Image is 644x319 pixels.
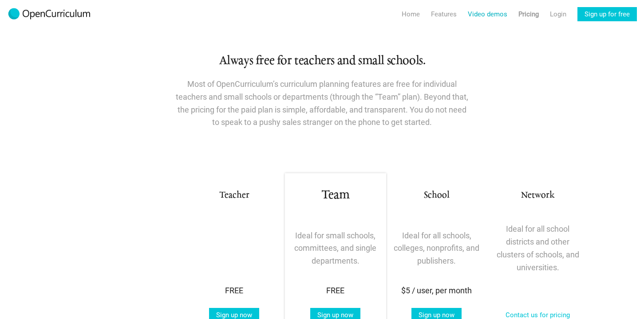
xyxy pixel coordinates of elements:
p: Most of OpenCurriculum’s curriculum planning features are free for individual teachers and small ... [176,78,469,129]
a: Pricing [518,7,539,21]
a: Login [550,7,566,21]
div: $5 / user, per month [391,284,482,297]
div: FREE [189,284,280,297]
p: Ideal for all school districts and other clusters of schools, and universities. [493,223,583,274]
a: Sign up for free [577,7,637,21]
h3: School [391,189,482,202]
p: Ideal for all schools, colleges, nonprofits, and publishers. [391,230,482,268]
p: Ideal for small schools, committees, and single departments. [290,230,381,268]
h3: Network [493,189,583,202]
h3: Teacher [189,189,280,202]
h1: Always free for teachers and small schools. [56,53,589,69]
a: Features [431,7,457,21]
a: Home [402,7,420,21]
a: Video demos [468,7,507,21]
div: FREE [290,284,381,297]
img: 2017-logo-m.png [7,7,91,21]
h1: Team [290,187,381,203]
